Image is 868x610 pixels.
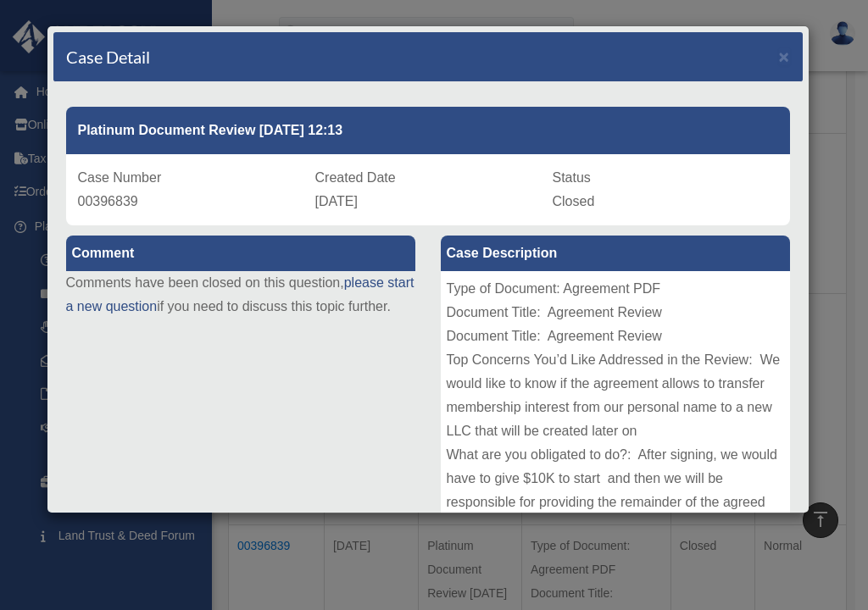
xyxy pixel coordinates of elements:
h4: Case Detail [66,45,150,69]
span: Status [553,170,591,185]
div: Type of Document: Agreement PDF Document Title: Agreement Review Document Title: Agreement Review... [441,271,790,525]
span: Case Number [78,170,162,185]
p: Comments have been closed on this question, if you need to discuss this topic further. [66,271,415,319]
label: Comment [66,236,415,271]
label: Case Description [441,236,790,271]
span: Created Date [315,170,396,185]
span: 00396839 [78,194,138,208]
a: please start a new question [66,275,415,313]
span: [DATE] [315,194,358,208]
span: × [779,47,790,66]
div: Platinum Document Review [DATE] 12:13 [66,107,790,154]
button: Close [779,47,790,65]
span: Closed [553,194,595,208]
